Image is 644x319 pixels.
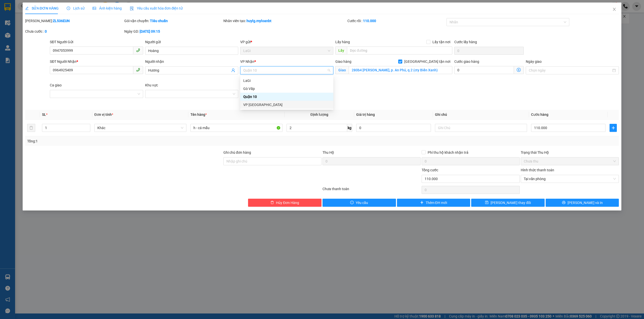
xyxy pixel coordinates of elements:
[240,60,254,64] span: VP Nhận
[422,168,438,172] span: Tổng cước
[454,60,479,64] label: Cước giao hàng
[430,39,452,45] span: Lấy tận nơi
[349,66,452,74] input: Giao tận nơi
[240,39,333,45] div: VP gửi
[323,199,396,207] button: exclamation-circleYêu cầu
[150,19,168,23] b: Tiêu chuẩn
[243,67,330,74] span: Quận 10
[25,18,123,24] div: [PERSON_NAME]:
[247,19,271,23] b: huylg.myloanbt
[130,7,134,11] img: icon
[93,7,96,10] span: picture
[85,124,90,128] span: Increase Value
[347,18,446,24] div: Cước rồi :
[612,7,616,11] span: close
[335,60,351,64] span: Giao hàng
[454,40,477,44] label: Cước lấy hàng
[347,46,452,55] input: Dọc đường
[350,201,354,205] span: exclamation-circle
[491,200,531,205] span: [PERSON_NAME] thay đổi
[140,29,160,33] b: [DATE] 09:15
[243,86,330,91] div: Gò Vấp
[124,18,222,24] div: Gói vận chuyển:
[323,150,334,154] span: Thu Hộ
[454,66,514,74] input: Cước giao hàng
[517,68,521,72] span: dollar-circle
[485,201,489,205] span: save
[610,124,617,132] button: plus
[86,128,89,131] span: down
[223,157,321,165] input: Ghi chú đơn hàng
[335,66,349,74] span: Giao
[50,59,143,64] div: SĐT Người Nhận
[124,29,222,34] div: Ngày GD:
[402,59,452,64] span: [GEOGRAPHIC_DATA] tận nơi
[50,83,62,87] label: Ca giao
[67,6,85,10] span: Lịch sử
[25,7,29,10] span: edit
[27,124,35,132] button: delete
[93,6,122,10] span: Ảnh kiện hàng
[420,201,424,205] span: plus
[546,199,619,207] button: printer[PERSON_NAME] và In
[531,113,548,117] span: Cước hàng
[86,125,89,128] span: up
[521,168,554,172] label: Hình thức thanh toán
[568,200,603,205] span: [PERSON_NAME] và In
[145,82,238,88] div: Khu vực
[270,201,274,205] span: delete
[240,85,333,93] div: Gò Vấp
[190,113,207,117] span: Tên hàng
[426,150,470,155] span: Phí thu hộ khách nhận trả
[526,60,542,64] label: Ngày giao
[610,126,617,130] span: plus
[190,124,283,132] input: VD: Bàn, Ghế
[97,124,183,132] span: Khác
[356,200,368,205] span: Yêu cầu
[276,200,299,205] span: Hủy Đơn Hàng
[347,124,352,132] span: kg
[335,40,350,44] span: Lấy hàng
[243,102,330,108] div: VP [GEOGRAPHIC_DATA]
[136,68,140,72] span: phone
[25,6,59,10] span: SỬA ĐƠN HÀNG
[240,93,333,101] div: Quận 10
[335,46,347,55] span: Lấy
[27,138,248,144] div: Tổng: 1
[562,201,566,205] span: printer
[130,6,183,10] span: Yêu cầu xuất hóa đơn điện tử
[322,186,421,195] div: Chưa thanh toán
[25,29,123,34] div: Chưa cước :
[67,7,70,10] span: clock-circle
[223,18,346,24] div: Nhân viên tạo:
[145,39,238,45] div: Người gửi
[231,68,235,72] span: user-add
[397,199,470,207] button: plusThêm ĐH mới
[243,47,330,55] span: LaGi
[94,113,113,117] span: Đơn vị tính
[433,110,529,120] th: Ghi chú
[50,39,143,45] div: SĐT Người Gửi
[363,19,376,23] b: 110.000
[42,113,46,117] span: SL
[524,157,616,165] span: Chưa thu
[471,199,545,207] button: save[PERSON_NAME] thay đổi
[310,113,328,117] span: Định lượng
[223,150,251,154] label: Ghi chú đơn hàng
[529,68,611,73] input: Ngày giao
[45,29,47,33] b: 0
[607,3,621,17] button: Close
[240,77,333,85] div: LaGi
[243,94,330,99] div: Quận 10
[356,113,375,117] span: Giá trị hàng
[240,101,333,109] div: VP Thủ Đức
[136,48,140,52] span: phone
[613,177,616,180] span: close-circle
[454,47,524,55] input: Cước lấy hàng
[426,200,447,205] span: Thêm ĐH mới
[243,78,330,83] div: LaGi
[85,128,90,132] span: Decrease Value
[145,59,238,64] div: Người nhận
[435,124,527,132] input: Ghi Chú
[248,199,321,207] button: deleteHủy Đơn Hàng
